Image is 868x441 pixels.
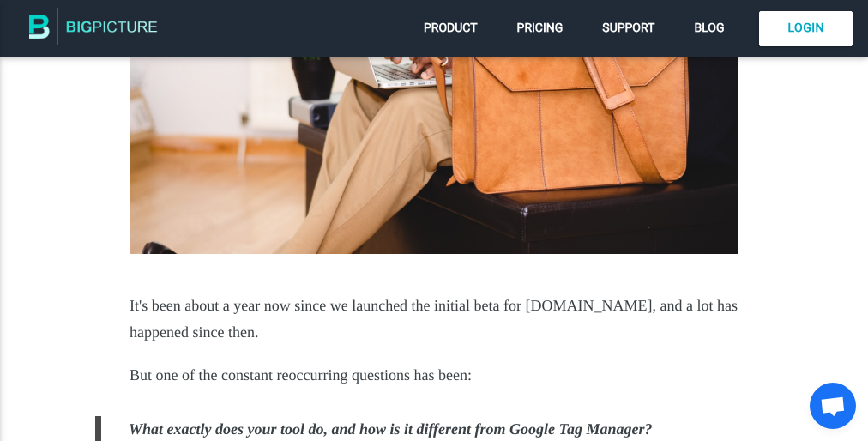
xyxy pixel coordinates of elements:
span: Product [424,21,478,35]
a: Product [419,17,482,39]
p: It's been about a year now since we launched the initial beta for [DOMAIN_NAME], and a lot has ha... [130,293,738,347]
a: Pricing [513,17,568,39]
a: Login [759,11,853,46]
strong: What exactly does your tool do, and how is it different from Google Tag Manager? [129,420,653,438]
p: But one of the constant reoccurring questions has been: [130,362,738,390]
span: Pricing [517,21,564,35]
a: Open chat [810,383,856,429]
a: Support [598,17,659,39]
img: The BigPicture.io Blog [29,7,158,51]
a: Blog [690,17,728,39]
